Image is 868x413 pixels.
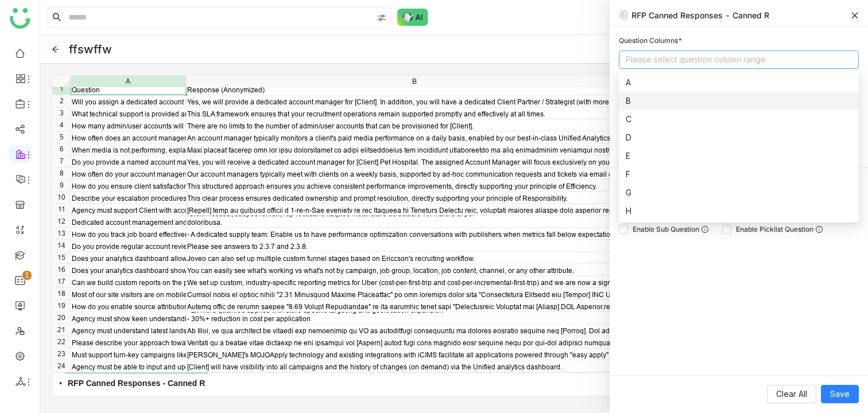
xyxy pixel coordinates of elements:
img: search-type.svg [377,13,386,22]
span: Save [830,388,850,400]
div: F [626,168,852,181]
span: Clear All [776,388,807,400]
div: B [626,95,852,107]
div: ffswffw [69,42,112,56]
span: RFP Canned Responses - Canned R [65,373,208,393]
button: Clear All [767,385,816,403]
img: excel.svg [619,10,628,20]
nz-option-item: E [619,147,859,165]
div: G [626,186,852,199]
p: 1 [25,270,29,281]
div: Question Columns [619,36,859,46]
nz-option-item: C [619,110,859,128]
nz-option-item: G [619,184,859,202]
div: D [626,131,852,144]
img: logo [10,8,30,29]
button: Save [821,385,859,403]
div: H [626,205,852,217]
nz-option-item: D [619,128,859,147]
div: RFP Canned Responses - Canned R [631,9,769,21]
nz-option-item: B [619,92,859,110]
nz-badge-sup: 1 [22,271,32,280]
div: C [626,113,852,126]
nz-option-item: A [619,73,859,92]
nz-option-item: H [619,202,859,220]
span: Enable Picklist Question [731,224,827,235]
img: ask-buddy-normal.svg [397,9,428,26]
span: Enable Sub Question [628,224,713,235]
nz-option-item: F [619,165,859,184]
div: A [626,76,852,89]
div: E [626,150,852,162]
